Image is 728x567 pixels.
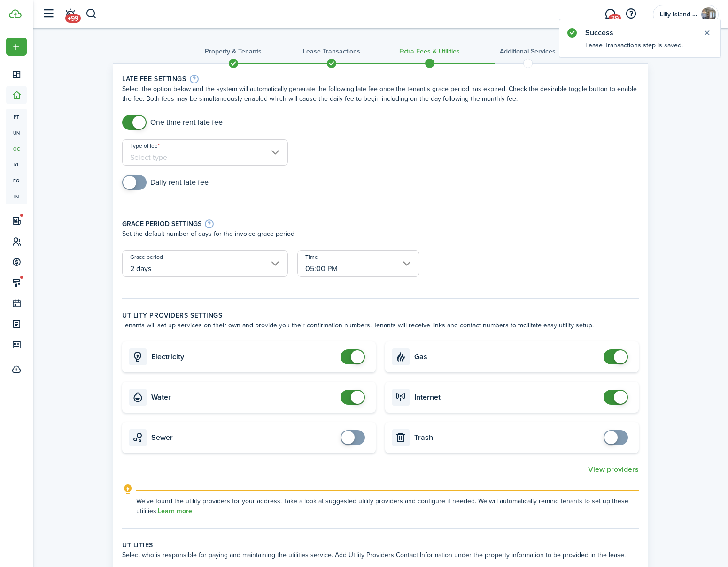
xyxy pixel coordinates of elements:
button: Search [85,6,97,22]
button: Open menu [6,38,27,56]
wizard-step-header-description: Tenants will set up services on their own and provide you their confirmation numbers. Tenants wil... [122,320,639,330]
card-title: Sewer [151,433,336,442]
span: 39 [609,14,621,23]
h3: Additional Services [500,46,556,56]
input: Select time [297,250,419,277]
card-title: Internet [414,393,599,401]
a: oc [6,141,27,157]
h3: Property & Tenants [205,46,262,56]
span: Lilly Island Property Management [660,11,697,18]
a: Notifications [61,2,79,26]
h3: Extra fees & Utilities [399,46,460,56]
a: Messaging [601,2,619,26]
a: pt [6,109,27,125]
input: Select grace period [122,250,288,277]
explanation-description: We've found the utility providers for your address. Take a look at suggested utility providers an... [136,496,639,516]
button: Open sidebar [39,5,57,23]
h4: Grace period settings [122,219,201,229]
card-title: Trash [414,433,599,442]
wizard-step-header-description: Select the option below and the system will automatically generate the following late fee once th... [122,84,639,104]
i: outline [122,484,134,495]
span: +99 [65,14,81,23]
img: TenantCloud [9,9,22,18]
a: kl [6,157,27,173]
input: Select type [122,139,288,166]
h3: Lease Transactions [303,46,360,56]
wizard-step-header-title: Utility providers settings [122,310,639,320]
img: Lilly Island Property Management [701,7,716,22]
button: View providers [588,465,639,474]
a: un [6,125,27,141]
a: in [6,189,27,204]
a: eq [6,173,27,189]
card-title: Water [151,393,336,401]
p: Set the default number of days for the invoice grace period [122,229,639,239]
button: Open resource center [623,6,639,22]
card-title: Gas [414,353,599,361]
button: Close notify [700,26,713,39]
notify-title: Success [585,27,693,38]
wizard-step-header-title: Late fee settings [122,74,639,84]
card-title: Electricity [151,353,336,361]
wizard-step-header-description: Select who is responsible for paying and maintaining the utilities service. Add Utility Providers... [122,550,639,560]
a: Learn more [158,507,192,515]
notify-body: Lease Transactions step is saved. [559,40,720,57]
wizard-step-header-title: Utilities [122,540,639,550]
